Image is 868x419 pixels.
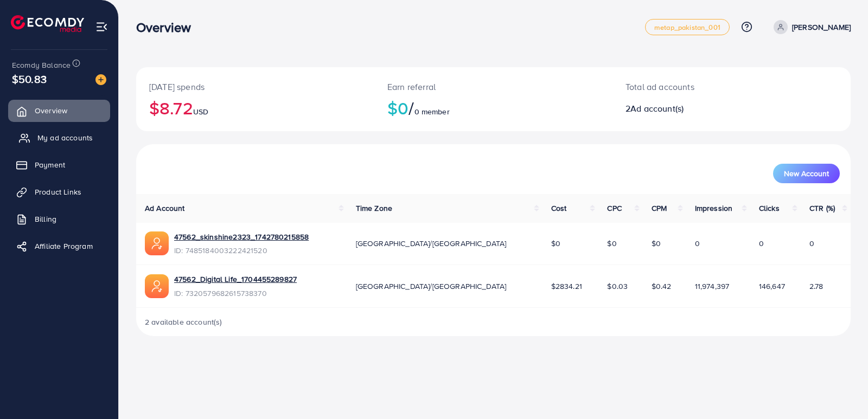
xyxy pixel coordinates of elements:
[652,281,672,292] span: $0.42
[95,74,106,85] img: image
[607,203,621,214] span: CPC
[35,214,56,224] span: Billing
[174,245,309,256] span: ID: 7485184003222421520
[759,238,764,249] span: 0
[174,288,297,299] span: ID: 7320579682615738370
[136,20,200,35] h3: Overview
[551,238,560,249] span: $0
[35,105,67,116] span: Overview
[822,370,860,411] iframe: Chat
[809,203,835,214] span: CTR (%)
[654,24,720,31] span: metap_pakistan_001
[792,21,851,34] p: [PERSON_NAME]
[8,127,110,149] a: My ad accounts
[193,106,208,117] span: USD
[652,203,667,214] span: CPM
[630,102,684,114] span: Ad account(s)
[356,281,507,292] span: [GEOGRAPHIC_DATA]/[GEOGRAPHIC_DATA]
[695,203,733,214] span: Impression
[695,281,730,292] span: 11,974,397
[145,317,222,327] span: 2 available account(s)
[174,231,309,242] a: 47562_skinshine2323_1742780215858
[607,238,616,249] span: $0
[35,241,93,252] span: Affiliate Program
[769,20,851,34] a: [PERSON_NAME]
[356,238,507,249] span: [GEOGRAPHIC_DATA]/[GEOGRAPHIC_DATA]
[149,80,361,93] p: [DATE] spends
[12,60,71,70] span: Ecomdy Balance
[626,80,778,93] p: Total ad accounts
[759,281,785,292] span: 146,647
[387,98,599,118] h2: $0
[695,238,700,249] span: 0
[626,104,778,114] h2: 2
[356,203,392,214] span: Time Zone
[809,281,824,292] span: 2.78
[809,238,814,249] span: 0
[37,132,93,143] span: My ad accounts
[35,186,81,197] span: Product Links
[759,203,780,214] span: Clicks
[145,231,169,255] img: ic-ads-acc.e4c84228.svg
[95,21,108,33] img: menu
[8,181,110,203] a: Product Links
[784,170,829,177] span: New Account
[607,281,628,292] span: $0.03
[8,208,110,230] a: Billing
[12,71,47,87] span: $50.83
[773,164,840,183] button: New Account
[145,274,169,298] img: ic-ads-acc.e4c84228.svg
[551,281,582,292] span: $2834.21
[149,98,361,118] h2: $8.72
[645,19,730,35] a: metap_pakistan_001
[652,238,661,249] span: $0
[35,159,65,170] span: Payment
[8,100,110,121] a: Overview
[11,15,84,32] img: logo
[8,235,110,257] a: Affiliate Program
[414,106,450,117] span: 0 member
[145,203,185,214] span: Ad Account
[409,95,414,120] span: /
[174,274,297,285] a: 47562_Digital Life_1704455289827
[551,203,567,214] span: Cost
[8,154,110,176] a: Payment
[387,80,599,93] p: Earn referral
